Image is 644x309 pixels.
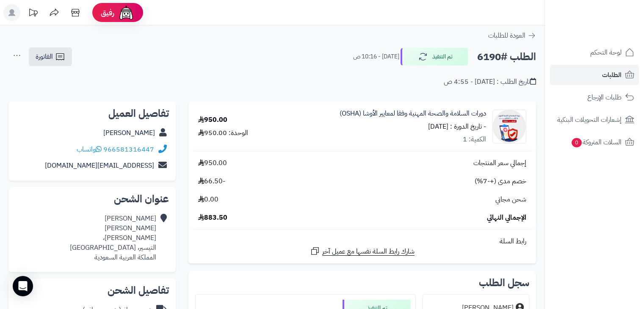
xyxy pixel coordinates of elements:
span: طلبات الإرجاع [587,91,622,103]
a: واتساب [77,144,102,154]
button: تم التنفيذ [401,48,468,66]
img: ai-face.png [118,4,135,21]
a: [EMAIL_ADDRESS][DOMAIN_NAME] [45,160,154,171]
span: 883.50 [198,213,227,223]
span: السلات المتروكة [571,136,622,148]
span: شارك رابط السلة نفسها مع عميل آخر [322,247,415,257]
a: دورات السلامة والصحة المهنية وفقا لمعايير الأوشا (OSHA) [340,109,486,119]
div: تاريخ الطلب : [DATE] - 4:55 ص [444,77,536,87]
div: الكمية: 1 [463,135,486,144]
small: - تاريخ الدورة : [DATE] [428,121,486,132]
a: شارك رابط السلة نفسها مع عميل آخر [310,246,415,257]
span: الفاتورة [36,52,53,62]
a: طلبات الإرجاع [550,87,639,108]
span: رفيق [101,8,114,18]
a: لوحة التحكم [550,42,639,63]
a: العودة للطلبات [488,30,536,41]
div: [PERSON_NAME] [PERSON_NAME] [PERSON_NAME]، التيسير، [GEOGRAPHIC_DATA] المملكة العربية السعودية [70,214,156,262]
a: [PERSON_NAME] [103,128,155,138]
div: الوحدة: 950.00 [198,128,248,138]
span: لوحة التحكم [590,47,622,58]
span: إشعارات التحويلات البنكية [557,114,622,126]
h2: تفاصيل العميل [15,108,169,119]
a: تحديثات المنصة [22,4,44,23]
div: Open Intercom Messenger [13,276,33,296]
span: 0.00 [198,195,218,204]
h2: الطلب #6190 [477,48,536,66]
h3: سجل الطلب [479,278,529,288]
span: الإجمالي النهائي [487,213,526,223]
h2: عنوان الشحن [15,194,169,204]
a: 966581316447 [103,144,154,154]
span: خصم مدى (+-7%) [475,177,526,186]
a: السلات المتروكة0 [550,132,639,152]
small: [DATE] - 10:16 ص [353,52,399,61]
a: الفاتورة [29,47,72,66]
span: 0 [572,138,582,147]
span: الطلبات [602,69,622,81]
span: 950.00 [198,158,227,168]
span: العودة للطلبات [488,30,525,41]
div: رابط السلة [192,237,533,246]
img: 1752420691-%D8%A7%D9%84%D8%B3%D9%84%D8%A7%D9%85%D8%A9%20%D9%88%20%D8%A7%D9%84%D8%B5%D8%AD%D8%A9%2... [493,110,526,143]
span: -66.50 [198,177,225,186]
h2: تفاصيل الشحن [15,285,169,295]
span: إجمالي سعر المنتجات [473,158,526,168]
span: شحن مجاني [495,195,526,204]
img: logo-2.png [586,22,636,40]
a: الطلبات [550,65,639,85]
div: 950.00 [198,115,227,125]
a: إشعارات التحويلات البنكية [550,110,639,130]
